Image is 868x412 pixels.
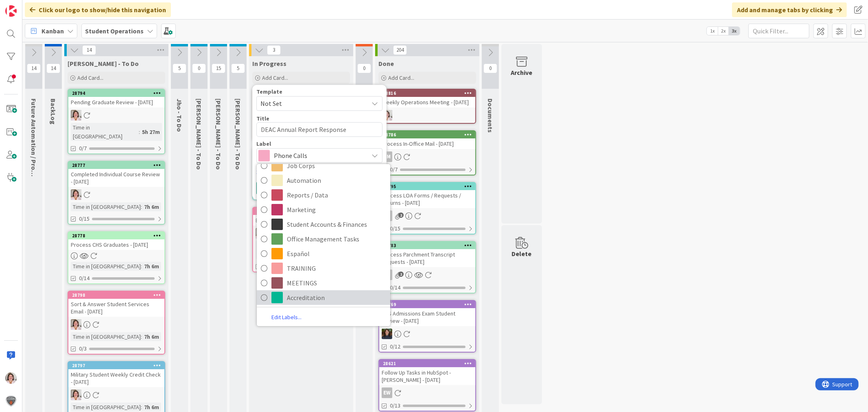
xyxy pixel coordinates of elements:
[383,132,475,138] div: 28786
[378,359,476,412] a: 28621Follow Up Tasks in HubSpot - [PERSON_NAME] - [DATE]EW0/13
[71,332,141,341] div: Time in [GEOGRAPHIC_DATA]
[257,217,390,232] a: Student Accounts & Finances
[378,182,476,234] a: 28795Process LOA Forms / Requests / Returns - [DATE]ZM0/15
[68,231,165,284] a: 28778Process CHS Graduates - [DATE]Time in [GEOGRAPHIC_DATA]:7h 6m0/14
[393,45,407,55] span: 204
[71,123,139,141] div: Time in [GEOGRAPHIC_DATA]
[71,110,81,121] img: EW
[256,122,383,137] textarea: DEAC Annual Report Response
[68,291,164,317] div: 28798Sort & Answer Student Services Email - [DATE]
[82,45,96,55] span: 14
[175,99,184,132] span: Jho - To Do
[379,242,475,249] div: 28783
[30,99,38,209] span: Future Automation / Process Building
[68,362,164,369] div: 28797
[71,390,81,400] img: EW
[68,362,164,387] div: 28797Military Student Weekly Credit Check - [DATE]
[142,202,161,211] div: 7h 6m
[378,130,476,175] a: 28786Process In-Office Mail - [DATE]ZM0/7
[257,290,390,305] a: Accreditation
[68,161,165,225] a: 28777Completed Individual Course Review - [DATE]EWTime in [GEOGRAPHIC_DATA]:7h 6m0/15
[379,190,475,208] div: Process LOA Forms / Requests / Returns - [DATE]
[379,131,475,138] div: 28786
[68,299,164,317] div: Sort & Answer Student Services Email - [DATE]
[729,27,740,35] span: 3x
[383,302,475,307] div: 28769
[68,390,164,400] div: EW
[732,2,847,17] div: Add and manage tabs by clicking
[17,1,37,11] span: Support
[5,395,17,407] img: avatar
[49,99,57,125] span: BackLog
[287,160,386,172] span: Job Corps
[173,64,186,73] span: 5
[379,270,475,280] div: ZM
[214,99,223,170] span: Eric - To Do
[379,183,475,190] div: 28795
[68,232,164,250] div: 28778Process CHS Graduates - [DATE]
[388,74,414,81] span: Add Card...
[379,367,475,385] div: Follow Up Tasks in HubSpot - [PERSON_NAME] - [DATE]
[68,89,165,154] a: 28794Pending Graduate Review - [DATE]EWTime in [GEOGRAPHIC_DATA]:5h 27m0/7
[398,213,404,218] span: 2
[231,64,245,73] span: 5
[72,233,164,239] div: 28778
[718,27,729,35] span: 2x
[72,90,164,96] div: 28794
[25,2,171,17] div: Click our logo to show/hide this navigation
[68,319,164,330] div: EW
[68,232,164,239] div: 28778
[379,388,475,398] div: EW
[383,184,475,189] div: 28795
[287,277,386,289] span: MEETINGS
[390,283,400,292] span: 0/14
[260,98,362,109] span: Not Set
[378,59,394,68] span: Done
[382,329,392,339] img: HS
[390,165,398,174] span: 0/7
[252,59,286,68] span: In Progress
[253,208,349,215] div: 28791
[46,64,60,73] span: 14
[379,97,475,107] div: Weekly Operations Meeting - [DATE]
[77,74,103,81] span: Add Card...
[71,403,141,412] div: Time in [GEOGRAPHIC_DATA]
[141,262,142,271] span: :
[79,344,87,353] span: 0/3
[267,45,281,55] span: 3
[234,99,242,170] span: Amanda - To Do
[398,272,404,277] span: 2
[390,401,400,410] span: 0/13
[382,151,392,162] div: ZM
[748,24,809,38] input: Quick Filter...
[192,64,206,73] span: 0
[68,369,164,387] div: Military Student Weekly Credit Check - [DATE]
[79,144,87,153] span: 0/7
[257,276,390,290] a: MEETINGS
[142,332,161,341] div: 7h 6m
[379,360,475,367] div: 28621
[287,248,386,260] span: Español
[257,312,316,323] a: Edit Labels...
[141,332,142,341] span: :
[707,27,718,35] span: 1x
[68,291,164,299] div: 28798
[256,241,324,259] div: Time in [GEOGRAPHIC_DATA]
[68,97,164,107] div: Pending Graduate Review - [DATE]
[256,115,269,122] label: Title
[390,342,400,351] span: 0/12
[262,74,288,81] span: Add Card...
[253,215,349,226] div: Ewojtowicz emails - [DATE]
[383,90,475,96] div: 28816
[139,127,140,136] span: :
[68,110,164,121] div: EW
[68,90,164,107] div: 28794Pending Graduate Review - [DATE]
[71,189,81,200] img: EW
[383,361,475,366] div: 28621
[483,64,497,73] span: 0
[68,169,164,187] div: Completed Individual Course Review - [DATE]
[379,183,475,208] div: 28795Process LOA Forms / Requests / Returns - [DATE]
[252,207,350,272] a: 28791Ewojtowicz emails - [DATE]EWTime in [GEOGRAPHIC_DATA]:4h 48m0/3
[257,158,390,173] a: Job Corps
[68,239,164,250] div: Process CHS Graduates - [DATE]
